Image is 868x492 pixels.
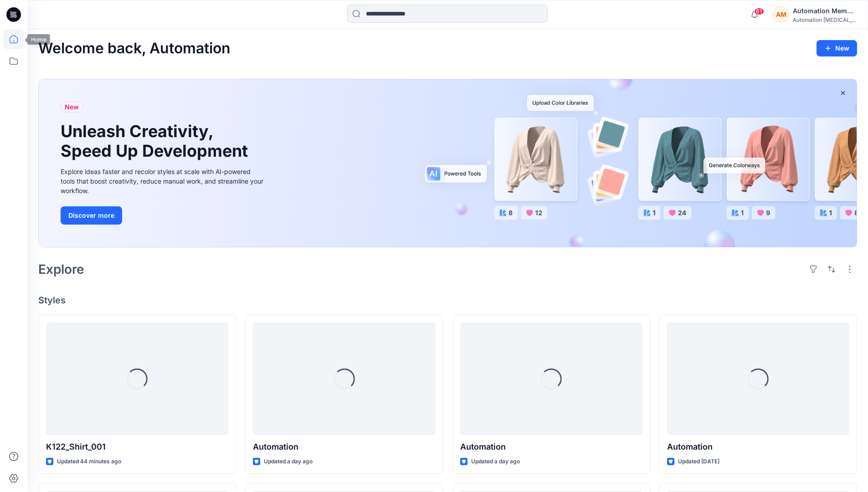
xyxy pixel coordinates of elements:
div: AM [773,6,789,23]
div: Explore ideas faster and recolor styles at scale with AI-powered tools that boost creativity, red... [61,167,266,195]
h2: Welcome back, Automation [38,40,231,57]
button: Discover more [61,206,122,225]
p: Automation [253,441,435,453]
div: Automation [MEDICAL_DATA]... [793,16,857,23]
p: K122_Shirt_001 [46,441,228,453]
h2: Explore [38,262,84,277]
p: Automation [460,441,642,453]
a: Discover more [61,206,266,225]
span: 61 [754,8,764,15]
div: Automation Member [793,5,857,16]
button: New [817,40,857,56]
p: Updated 44 minutes ago [57,457,121,466]
h4: Styles [38,295,857,306]
p: Updated a day ago [264,457,313,466]
p: Updated a day ago [471,457,520,466]
p: Automation [667,441,849,453]
h1: Unleash Creativity, Speed Up Development [61,122,252,161]
p: Updated [DATE] [678,457,719,466]
span: New [65,102,79,113]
